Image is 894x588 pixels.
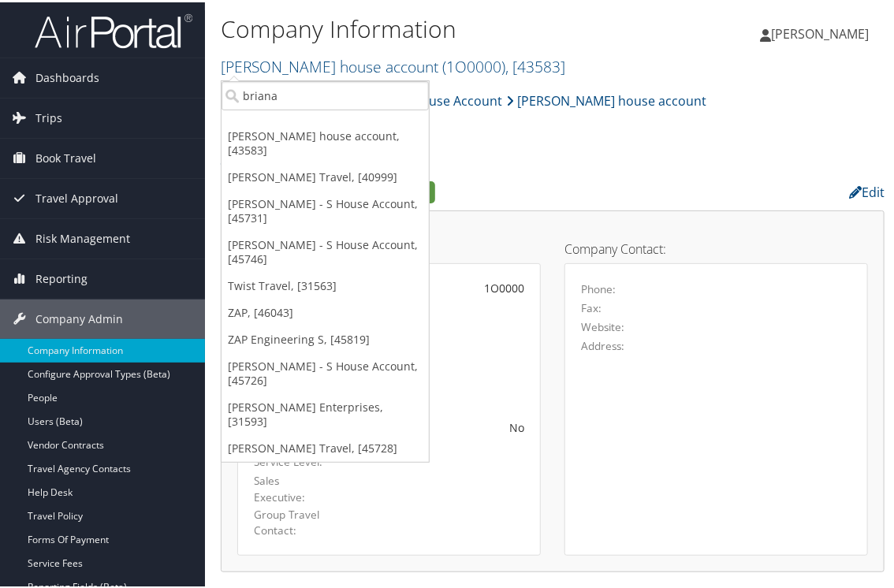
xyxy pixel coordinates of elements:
[221,10,663,43] h1: Company Information
[564,240,868,253] h4: Company Contact:
[352,417,524,434] div: No
[442,54,505,75] span: ( 1O0000 )
[222,351,429,392] a: [PERSON_NAME] - S House Account, [45726]
[581,317,624,333] label: Website:
[222,229,429,270] a: [PERSON_NAME] - S House Account, [45746]
[222,392,429,433] a: [PERSON_NAME] Enterprises, [31593]
[35,136,96,176] span: Book Travel
[771,23,869,40] span: [PERSON_NAME]
[581,279,616,295] label: Phone:
[505,54,565,75] span: , [ 43583 ]
[254,504,328,537] label: Group Travel Contact:
[35,10,192,47] img: airportal-logo.png
[352,277,524,294] div: 1O0000
[254,471,328,503] label: Sales Executive:
[35,217,130,256] span: Risk Management
[35,297,123,337] span: Company Admin
[222,121,429,162] a: [PERSON_NAME] house account, [43583]
[35,56,99,95] span: Dashboards
[581,336,624,352] label: Address:
[222,162,429,188] a: [PERSON_NAME] Travel, [40999]
[221,176,655,203] h2: Company Profile:
[221,54,565,75] a: [PERSON_NAME] house account
[222,270,429,297] a: Twist Travel, [31563]
[222,324,429,351] a: ZAP Engineering S, [45819]
[506,83,706,114] a: [PERSON_NAME] house account
[222,79,429,108] input: Search Accounts
[760,8,885,55] a: [PERSON_NAME]
[222,188,429,229] a: [PERSON_NAME] - S House Account, [45731]
[849,181,885,199] a: Edit
[222,433,429,460] a: [PERSON_NAME] Travel, [45728]
[222,297,429,324] a: ZAP, [46043]
[581,298,602,314] label: Fax:
[35,257,88,296] span: Reporting
[35,177,118,216] span: Travel Approval
[35,96,62,136] span: Trips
